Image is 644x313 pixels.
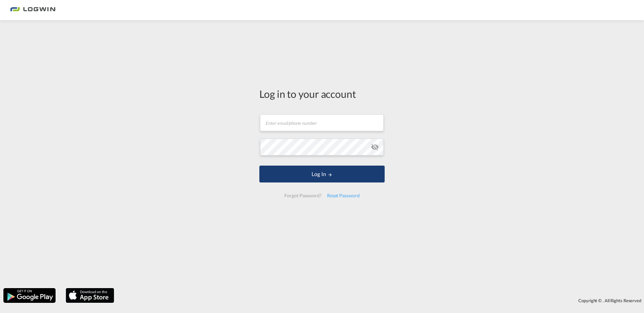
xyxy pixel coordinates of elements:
img: bc73a0e0d8c111efacd525e4c8ad7d32.png [10,3,56,18]
div: Reset Password [324,190,362,202]
div: Copyright © . All Rights Reserved [118,295,644,306]
img: apple.png [65,287,115,304]
input: Enter email/phone number [260,114,384,131]
img: google.png [3,287,56,304]
div: Log in to your account [259,87,385,101]
md-icon: icon-eye-off [371,143,379,151]
button: LOGIN [259,166,385,182]
div: Forgot Password? [282,190,324,202]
